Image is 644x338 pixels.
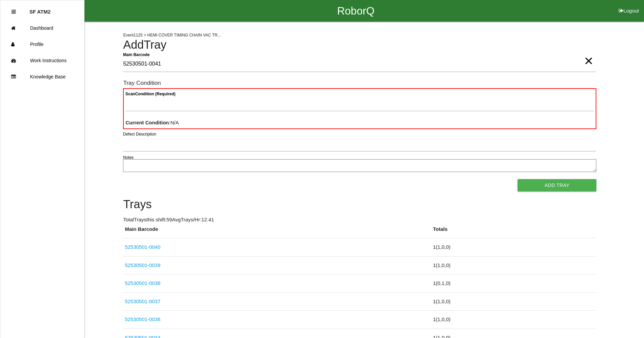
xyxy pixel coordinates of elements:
[125,244,160,250] a: 52530501-0040
[125,316,160,322] a: 52530501-0036
[123,80,596,86] h6: Tray Condition
[431,225,597,238] th: Totals
[431,311,597,329] td: 1 ( 1 , 0 , 0 )
[431,256,597,274] td: 1 ( 1 , 0 , 0 )
[518,179,596,191] button: Add Tray
[125,262,160,268] a: 52530501-0039
[29,4,51,15] p: SF ATM2
[125,92,175,96] b: Scan Condition (Required)
[123,225,431,238] th: Main Barcode
[431,292,597,311] td: 1 ( 1 , 0 , 0 )
[0,69,84,85] a: Knowledge Base
[584,47,593,61] span: Clear Input
[123,131,156,137] label: Defect Description
[431,274,597,293] td: 1 ( 0 , 1 , 0 )
[123,154,134,161] label: Notes
[123,52,150,57] b: Main Barcode
[123,56,596,72] input: Required
[123,216,596,224] p: Total Trays this shift: 59 Avg Trays /Hr: 12.41
[125,298,160,304] a: 52530501-0037
[125,120,169,125] b: Current Condition
[123,198,596,211] h4: Trays
[123,39,596,51] h4: Add Tray
[125,120,179,125] span: : N/A
[123,33,221,38] span: Event 1125 > HEMI COVER TIMING CHAIN VAC TR...
[0,36,84,52] a: Profile
[431,238,597,257] td: 1 ( 1 , 0 , 0 )
[125,280,160,286] a: 52530501-0038
[0,20,84,36] a: Dashboard
[11,4,16,20] div: Close
[0,52,84,69] a: Work Instructions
